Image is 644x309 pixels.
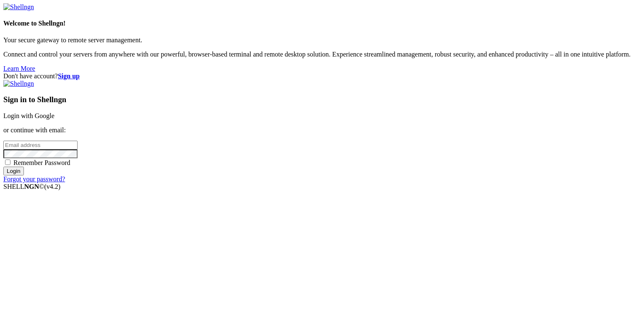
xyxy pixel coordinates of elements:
h4: Welcome to Shellngn! [3,20,641,27]
input: Email address [3,141,78,149]
input: Login [3,167,24,175]
p: or continue with email: [3,126,641,134]
h3: Sign in to Shellngn [3,95,641,104]
p: Connect and control your servers from anywhere with our powerful, browser-based terminal and remo... [3,51,641,58]
img: Shellngn [3,3,34,11]
b: NGN [24,183,39,190]
a: Sign up [58,72,80,80]
a: Learn More [3,65,35,72]
input: Remember Password [5,160,10,165]
span: SHELL © [3,183,60,190]
div: Don't have account? [3,72,641,80]
span: 4.2.0 [44,183,61,190]
a: Login with Google [3,112,55,119]
a: Forgot your password? [3,175,65,183]
img: Shellngn [3,80,34,88]
p: Your secure gateway to remote server management. [3,36,641,44]
span: Remember Password [13,159,70,166]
